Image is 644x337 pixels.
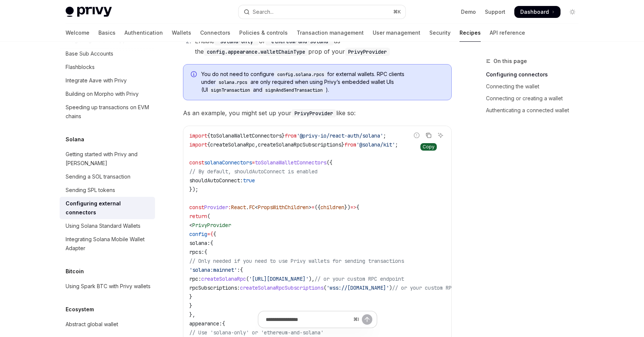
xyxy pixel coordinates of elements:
span: children [321,204,344,211]
div: Using Spark BTC with Privy wallets [66,282,151,291]
span: ; [383,132,386,139]
span: // Only needed if you need to use Privy wallets for sending transactions [189,258,404,264]
code: config.solana.rpcs [274,71,327,78]
span: 'wss://[DOMAIN_NAME]' [326,284,389,291]
span: ) [389,284,392,291]
span: createSolanaRpc [201,275,246,282]
a: Abstract global wallet [60,318,155,331]
span: { [240,267,243,273]
span: createSolanaRpcSubscriptions [258,141,341,148]
span: ; [395,141,398,148]
a: Authenticating a connected wallet [486,104,584,116]
span: On this page [493,57,527,66]
li: Enable or as the prop of your [193,36,452,57]
a: Sending SPL tokens [60,183,155,197]
div: Configuring external connectors [66,199,151,217]
span: rpc: [189,275,201,282]
span: ({ [315,204,321,211]
a: Authentication [124,24,163,42]
code: signAndSendTransaction [262,86,326,94]
h5: Solana [66,135,84,144]
span: 'solana:mainnet' [189,267,237,273]
a: Transaction management [297,24,364,42]
div: Flashblocks [66,63,95,72]
img: light logo [66,7,112,17]
code: PrivyProvider [345,48,390,56]
div: Speeding up transactions on EVM chains [66,103,151,121]
code: config.appearance.walletChainType [204,48,308,56]
button: Ask AI [436,130,445,140]
a: Wallets [172,24,191,42]
a: Recipes [460,24,481,42]
code: signTransaction [208,86,253,94]
span: // By default, shouldAutoConnect is enabled [189,168,318,175]
span: > [309,204,312,211]
span: ({ [326,159,332,166]
button: Copy the contents from the code block [424,130,433,140]
span: { [210,231,213,237]
a: Policies & controls [239,24,288,42]
span: return [189,213,207,220]
span: const [189,204,204,211]
a: Sending a SOL transaction [60,170,155,183]
a: Integrating Solana Mobile Wallet Adapter [60,233,155,255]
div: Getting started with Privy and [PERSON_NAME] [66,150,151,168]
div: Building on Morpho with Privy [66,89,139,98]
span: { [207,132,210,139]
span: const [189,159,204,166]
span: = [312,204,315,211]
button: Send message [362,314,372,325]
div: Integrating Solana Mobile Wallet Adapter [66,235,151,253]
span: } [189,302,192,309]
span: '@solana/kit' [356,141,395,148]
span: rpcs: [189,249,204,255]
span: = [252,159,255,166]
span: < [255,204,258,211]
span: , [255,141,258,148]
button: Report incorrect code [412,130,422,140]
span: ), [309,275,315,282]
a: Configuring external connectors [60,197,155,219]
a: Speeding up transactions on EVM chains [60,101,155,123]
span: { [213,231,216,237]
div: Using Solana Standard Wallets [66,221,141,230]
a: Demo [461,8,476,16]
span: { [210,240,213,246]
span: PrivyProvider [192,222,231,229]
a: Getting started with Privy and [PERSON_NAME] [60,148,155,170]
a: Connecting or creating a wallet [486,92,584,104]
span: You do not need to configure for external wallets. RPC clients under are only required when using... [201,70,444,94]
span: FC [249,204,255,211]
code: PrivyProvider [291,109,336,117]
code: solana.rpcs [216,79,250,86]
span: { [356,204,359,211]
span: } [341,141,344,148]
a: User management [373,24,420,42]
a: Connecting the wallet [486,81,584,92]
a: Basics [98,24,116,42]
span: ( [246,275,249,282]
span: solana: [189,240,210,246]
a: Using Spark BTC with Privy wallets [60,280,155,293]
div: Integrate Aave with Privy [66,76,127,85]
span: solanaConnectors [204,159,252,166]
div: Base Sub Accounts [66,49,113,58]
span: '@privy-io/react-auth/solana' [297,132,383,139]
svg: Info [191,71,198,79]
input: Ask a question... [266,311,350,328]
span: // or your custom RPC endpoint [392,284,482,291]
div: Copy [420,143,437,151]
span: true [243,177,255,184]
span: '[URL][DOMAIN_NAME]' [249,275,309,282]
span: // or your custom RPC endpoint [315,275,404,282]
div: Sending a SOL transaction [66,172,130,181]
a: API reference [490,24,525,42]
span: }) [344,204,350,211]
span: < [189,222,192,229]
span: config [189,231,207,237]
span: : [228,204,231,211]
span: => [350,204,356,211]
span: } [189,293,192,300]
a: Configuring connectors [486,69,584,81]
div: Abstract global wallet [66,320,118,329]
